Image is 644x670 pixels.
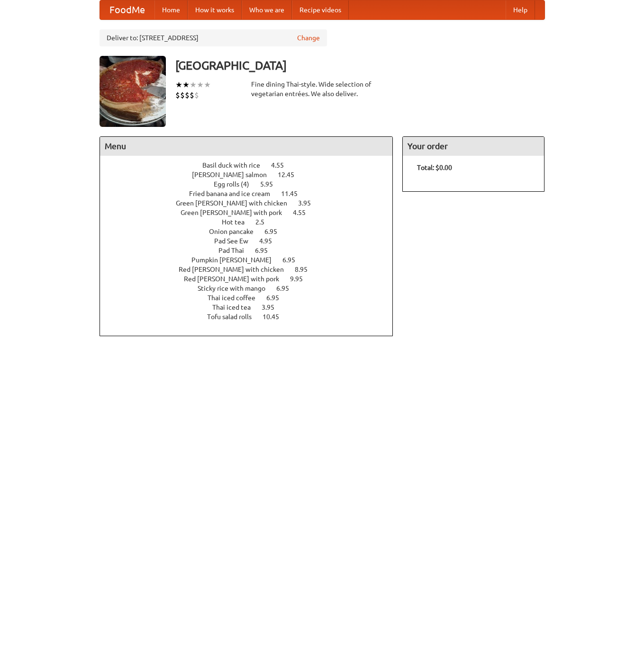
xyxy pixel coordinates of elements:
[251,80,393,98] div: Fine dining Thai-style. Wide selection of vegetarian entrées. We also deliver.
[189,190,315,197] a: Fried banana and ice cream 11.45
[194,90,199,100] li: $
[214,237,290,245] a: Pad See Ew 4.95
[180,90,185,100] li: $
[290,275,312,283] span: 9.95
[198,285,307,292] a: Sticky rice with mango 6.95
[218,247,254,254] span: Pad Thai
[175,90,180,100] li: $
[192,171,276,179] span: [PERSON_NAME] salmon
[276,285,299,292] span: 6.95
[417,164,452,171] b: Total: $0.00
[271,161,293,169] span: 4.55
[190,90,194,100] li: $
[259,237,281,245] span: 4.95
[100,0,154,19] a: FoodMe
[242,0,292,19] a: Who we are
[212,304,260,311] span: Thai iced tea
[255,247,277,254] span: 6.95
[181,209,323,216] a: Green [PERSON_NAME] with pork 4.55
[185,90,190,100] li: $
[212,304,292,311] a: Thai iced tea 3.95
[506,0,535,19] a: Help
[218,247,285,254] a: Pad Thai 6.95
[207,313,297,321] a: Tofu salad rolls 10.45
[189,190,280,197] span: Fried banana and ice cream
[207,313,261,321] span: Tofu salad rolls
[222,218,254,226] span: Hot tea
[214,237,258,245] span: Pad See Ew
[260,180,282,188] span: 5.95
[192,171,312,179] a: [PERSON_NAME] salmon 12.45
[191,256,281,264] span: Pumpkin [PERSON_NAME]
[209,228,263,235] span: Onion pancake
[255,218,274,226] span: 2.5
[262,304,284,311] span: 3.95
[208,294,297,302] a: Thai iced coffee 6.95
[181,209,291,216] span: Green [PERSON_NAME] with pork
[208,294,265,302] span: Thai iced coffee
[202,161,301,169] a: Basil duck with rice 4.55
[263,313,289,321] span: 10.45
[100,29,327,46] div: Deliver to: [STREET_ADDRESS]
[264,228,287,235] span: 6.95
[214,180,259,188] span: Egg rolls (4)
[222,218,282,226] a: Hot tea 2.5
[191,256,313,264] a: Pumpkin [PERSON_NAME] 6.95
[297,33,320,43] a: Change
[214,180,290,188] a: Egg rolls (4) 5.95
[184,275,289,283] span: Red [PERSON_NAME] with pork
[100,56,166,127] img: angular.jpg
[295,266,317,273] span: 8.95
[293,209,315,216] span: 4.55
[179,266,293,273] span: Red [PERSON_NAME] with chicken
[298,199,320,207] span: 3.95
[204,80,211,90] li: ★
[292,0,349,19] a: Recipe videos
[176,199,297,207] span: Green [PERSON_NAME] with chicken
[403,137,544,156] h4: Your order
[100,137,393,156] h4: Menu
[175,56,545,75] h3: [GEOGRAPHIC_DATA]
[182,80,190,90] li: ★
[209,228,295,235] a: Onion pancake 6.95
[266,294,289,302] span: 6.95
[281,190,307,197] span: 11.45
[175,80,182,90] li: ★
[278,171,304,179] span: 12.45
[202,161,270,169] span: Basil duck with rice
[176,199,328,207] a: Green [PERSON_NAME] with chicken 3.95
[154,0,188,19] a: Home
[197,80,204,90] li: ★
[179,266,325,273] a: Red [PERSON_NAME] with chicken 8.95
[282,256,305,264] span: 6.95
[198,285,275,292] span: Sticky rice with mango
[188,0,242,19] a: How it works
[190,80,197,90] li: ★
[184,275,320,283] a: Red [PERSON_NAME] with pork 9.95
